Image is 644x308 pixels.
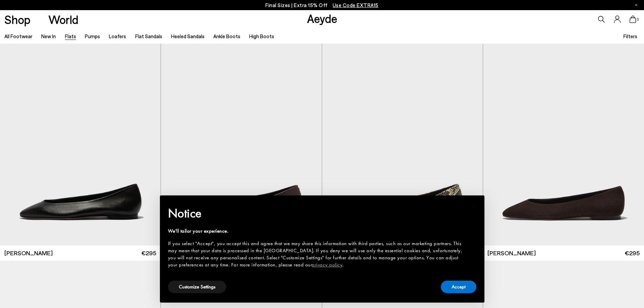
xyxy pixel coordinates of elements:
[441,281,476,293] button: Accept
[333,2,379,8] span: Navigate to /collections/ss25-final-sizes
[487,249,536,257] span: [PERSON_NAME]
[307,11,337,25] a: Aeyde
[312,261,342,268] a: privacy policy
[483,44,644,245] img: Ellie Suede Almond-Toe Flats
[4,249,53,257] span: [PERSON_NAME]
[85,33,100,39] a: Pumps
[168,205,466,222] h2: Notice
[109,33,126,39] a: Loafers
[168,281,226,293] button: Customize Settings
[322,44,483,245] div: 1 / 6
[4,33,32,39] a: All Footwear
[265,1,379,9] p: Final Sizes | Extra 15% Off
[249,33,274,39] a: High Boots
[161,44,321,245] img: Ellie Almond-Toe Flats
[4,14,30,25] a: Shop
[483,245,644,261] a: [PERSON_NAME] €295
[483,44,643,245] img: Ellie Almond-Toe Flats
[471,200,476,211] span: ×
[168,228,466,235] div: We'll tailor your experience.
[625,249,640,257] span: €295
[65,33,76,39] a: Flats
[623,33,637,39] span: Filters
[213,33,240,39] a: Ankle Boots
[171,33,205,39] a: Heeled Sandals
[48,14,78,25] a: World
[322,44,483,245] img: Ellie Almond-Toe Flats
[41,33,56,39] a: New In
[629,16,636,23] a: 0
[141,249,156,257] span: €295
[135,33,162,39] a: Flat Sandals
[168,240,466,268] div: If you select "Accept", you accept this and agree that we may share this information with third p...
[466,197,482,214] button: Close this notice
[322,44,483,245] a: 6 / 6 1 / 6 2 / 6 3 / 6 4 / 6 5 / 6 6 / 6 1 / 6 Next slide Previous slide
[636,18,640,21] span: 0
[483,44,643,245] div: 2 / 6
